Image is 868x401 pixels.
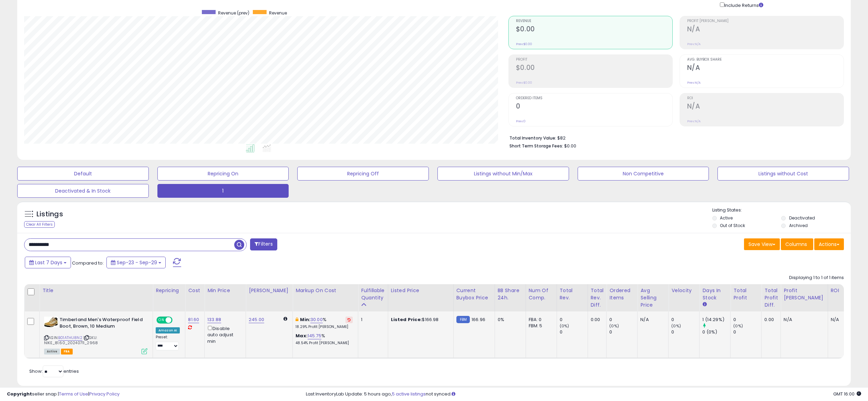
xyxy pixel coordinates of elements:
[392,391,426,397] a: 5 active listings
[157,184,289,198] button: 1
[733,323,743,329] small: (0%)
[671,329,699,335] div: 0
[296,341,353,346] p: 48.54% Profit [PERSON_NAME]
[361,287,385,301] div: Fulfillable Quantity
[498,317,520,323] div: 0%
[833,391,861,397] span: 2025-10-7 16:00 GMT
[306,391,861,398] div: Last InventoryLab Update: 5 hours ago, not synced.
[785,241,807,248] span: Columns
[24,221,55,228] div: Clear All Filters
[296,325,353,329] p: 18.29% Profit [PERSON_NAME]
[687,81,701,85] small: Prev: N/A
[564,143,576,149] span: $0.00
[764,317,775,323] div: 0.00
[784,317,822,323] div: N/A
[296,332,308,339] b: Max:
[7,391,32,397] strong: Copyright
[671,323,681,329] small: (0%)
[391,287,451,294] div: Listed Price
[250,238,277,250] button: Filters
[733,329,761,335] div: 0
[361,317,382,323] div: 1
[720,223,745,228] label: Out of Stock
[44,349,60,354] span: All listings currently available for purchase on Amazon
[509,135,556,141] b: Total Inventory Value:
[609,323,619,329] small: (0%)
[640,317,663,323] div: N/A
[702,329,730,335] div: 0 (0%)
[72,260,104,266] span: Compared to:
[25,257,71,268] button: Last 7 Days
[516,102,672,112] h2: 0
[58,335,82,341] a: B01ATHU8N2
[789,223,808,228] label: Archived
[687,42,701,46] small: Prev: N/A
[44,317,58,327] img: 515qkhWquZL._SL40_.jpg
[207,287,243,294] div: Min Price
[529,287,554,301] div: Num of Comp.
[671,287,696,294] div: Velocity
[44,317,147,353] div: ASIN:
[814,238,844,250] button: Actions
[17,184,149,198] button: Deactivated & In Stock
[59,391,88,397] a: Terms of Use
[172,317,183,323] span: OFF
[456,287,492,301] div: Current Buybox Price
[687,25,844,34] h2: N/A
[687,119,701,123] small: Prev: N/A
[591,317,601,323] div: 0.00
[733,317,761,323] div: 0
[640,287,665,309] div: Avg Selling Price
[29,368,79,374] span: Show: entries
[157,167,289,181] button: Repricing On
[789,275,844,281] div: Displaying 1 to 1 of 1 items
[437,167,569,181] button: Listings without Min/Max
[308,332,321,339] a: 145.75
[516,64,672,73] h2: $0.00
[509,133,839,142] li: $82
[44,335,98,345] span: | SKU: NIKE_81.60_20240711_2968
[529,323,551,329] div: FBM: 5
[687,19,844,23] span: Profit [PERSON_NAME]
[249,316,264,323] a: 245.00
[702,301,706,308] small: Days In Stock.
[207,316,221,323] a: 133.88
[218,10,249,16] span: Revenue (prev)
[60,317,143,331] b: Timberland Men's Waterproof Field Boot, Brown, 10 Medium
[516,81,532,85] small: Prev: $0.00
[296,333,353,346] div: %
[516,58,672,62] span: Profit
[391,317,448,323] div: $166.98
[156,327,180,333] div: Amazon AI
[516,119,526,123] small: Prev: 0
[297,167,429,181] button: Repricing Off
[293,284,358,311] th: The percentage added to the cost of goods (COGS) that forms the calculator for Min & Max prices.
[578,167,709,181] button: Non Competitive
[17,167,149,181] button: Default
[715,1,772,9] div: Include Returns
[560,287,585,301] div: Total Rev.
[106,257,166,268] button: Sep-23 - Sep-29
[687,58,844,62] span: Avg. Buybox Share
[249,287,290,294] div: [PERSON_NAME]
[269,10,287,16] span: Revenue
[35,259,62,266] span: Last 7 Days
[296,317,353,329] div: %
[310,316,323,323] a: 30.00
[117,259,157,266] span: Sep-23 - Sep-29
[671,317,699,323] div: 0
[61,349,73,354] span: FBA
[456,316,470,323] small: FBM
[560,323,569,329] small: (0%)
[687,64,844,73] h2: N/A
[157,317,166,323] span: ON
[516,25,672,34] h2: $0.00
[529,317,551,323] div: FBA: 0
[591,287,604,309] div: Total Rev. Diff.
[764,287,778,309] div: Total Profit Diff.
[516,42,532,46] small: Prev: $0.00
[391,316,422,323] b: Listed Price:
[609,287,634,301] div: Ordered Items
[712,207,851,214] p: Listing States:
[717,167,849,181] button: Listings without Cost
